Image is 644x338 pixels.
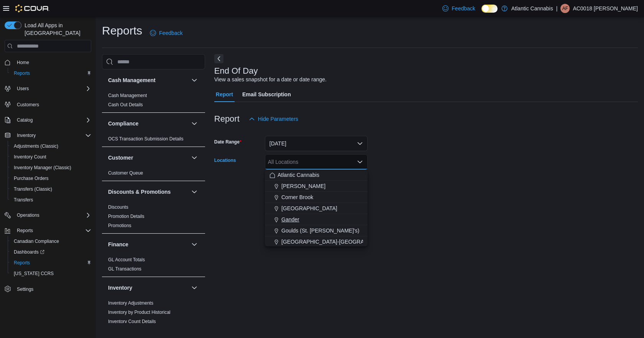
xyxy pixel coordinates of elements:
span: Reports [11,258,91,267]
span: [US_STATE] CCRS [14,270,54,277]
span: Email Subscription [242,87,291,102]
span: Reports [14,260,30,266]
span: OCS Transaction Submission Details [108,136,184,142]
button: Transfers [8,195,94,205]
h3: Customer [108,154,133,162]
span: Inventory Manager (Classic) [14,165,71,171]
span: Customers [14,99,91,109]
a: Dashboards [8,247,94,257]
span: [GEOGRAPHIC_DATA]-[GEOGRAPHIC_DATA] [281,238,395,246]
a: Purchase Orders [11,174,52,183]
span: Catalog [14,115,91,125]
a: OCS Transaction Submission Details [108,136,184,142]
button: Finance [108,241,188,248]
button: Cash Management [190,76,199,85]
img: Cova [15,5,49,12]
span: Inventory by Product Historical [108,309,171,315]
button: Customer [108,154,188,162]
a: Adjustments (Classic) [11,142,61,151]
button: Settings [2,284,94,295]
span: Adjustments (Classic) [11,142,91,151]
button: Cash Management [108,76,188,84]
button: Gander [265,214,368,225]
button: Home [2,57,94,68]
button: Compliance [190,119,199,128]
div: Cash Management [102,91,205,112]
a: Canadian Compliance [11,237,62,246]
button: Discounts & Promotions [190,187,199,196]
span: [PERSON_NAME] [281,182,325,190]
span: Transfers (Classic) [11,185,91,194]
button: Customers [2,99,94,110]
a: Home [14,58,32,67]
div: Discounts & Promotions [102,203,205,233]
span: Dashboards [11,247,91,257]
span: Report [216,87,233,102]
span: Inventory Count Details [108,318,156,325]
button: Operations [2,210,94,221]
button: Transfers (Classic) [8,184,94,195]
span: Settings [14,284,91,294]
h3: Finance [108,241,128,248]
span: Users [17,86,29,92]
span: Inventory Manager (Classic) [11,163,91,172]
span: Transfers [11,195,91,204]
button: Reports [8,257,94,268]
div: View a sales snapshot for a date or date range. [214,76,327,84]
span: Dashboards [14,249,44,255]
span: Users [14,84,91,93]
button: Inventory [190,283,199,292]
span: Feedback [452,5,475,12]
button: Customer [190,153,199,162]
span: Cash Out Details [108,102,143,108]
a: Promotion Details [108,214,145,219]
button: Inventory Manager (Classic) [8,162,94,173]
span: Canadian Compliance [11,237,91,246]
a: GL Transactions [108,266,141,272]
button: Goulds (St. [PERSON_NAME]'s) [265,225,368,236]
span: Adjustments (Classic) [14,143,58,149]
span: Home [17,59,29,66]
button: Purchase Orders [8,173,94,184]
div: AC0018 Frost Jason [560,4,570,13]
a: Inventory Count [11,152,49,162]
span: Reports [11,69,91,78]
span: Promotion Details [108,213,145,219]
h3: Cash Management [108,76,156,84]
span: Dark Mode [481,13,482,13]
span: Inventory [14,131,91,140]
button: Discounts & Promotions [108,188,188,196]
a: Promotions [108,223,131,228]
h3: Compliance [108,120,138,127]
a: Feedback [147,25,186,41]
button: Adjustments (Classic) [8,141,94,152]
a: Discounts [108,204,128,210]
span: Inventory Count [14,154,46,160]
span: AF [562,4,568,13]
span: Reports [14,226,91,235]
button: Users [14,84,32,93]
a: [US_STATE] CCRS [11,269,57,278]
a: Reports [11,258,33,267]
label: Date Range [214,139,242,145]
span: Transfers (Classic) [14,186,52,192]
button: Finance [190,240,199,249]
span: Goulds (St. [PERSON_NAME]'s) [281,227,359,234]
span: Hide Parameters [258,115,298,123]
button: Catalog [14,115,36,125]
button: Inventory [2,130,94,141]
button: Corner Brook [265,192,368,203]
span: Load All Apps in [GEOGRAPHIC_DATA] [21,21,91,37]
h1: Reports [102,23,142,38]
span: Home [14,58,91,67]
div: Choose from the following options [265,170,368,292]
button: [GEOGRAPHIC_DATA] [265,203,368,214]
button: Reports [8,68,94,79]
button: [US_STATE] CCRS [8,268,94,279]
a: Inventory Adjustments [108,300,153,306]
span: Customers [17,102,39,108]
span: Purchase Orders [11,174,91,183]
a: Customer Queue [108,170,143,176]
a: Inventory Manager (Classic) [11,163,74,172]
span: Inventory Count [11,152,91,162]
